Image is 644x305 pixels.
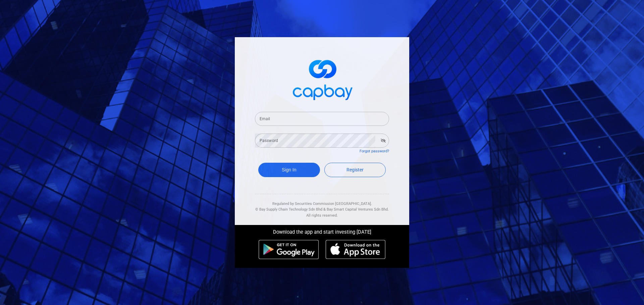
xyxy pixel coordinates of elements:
a: Register [324,163,386,177]
a: Forgot password? [360,149,389,153]
div: Regulated by Securities Commission [GEOGRAPHIC_DATA]. & All rights reserved. [255,194,389,219]
button: Sign In [258,163,320,177]
img: android [259,240,319,259]
span: Bay Smart Capital Ventures Sdn Bhd. [327,207,389,212]
img: logo [288,54,356,104]
span: Register [346,167,364,172]
span: © Bay Supply Chain Technology Sdn Bhd [255,207,322,212]
img: ios [326,240,385,259]
div: Download the app and start investing [DATE] [230,225,414,236]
